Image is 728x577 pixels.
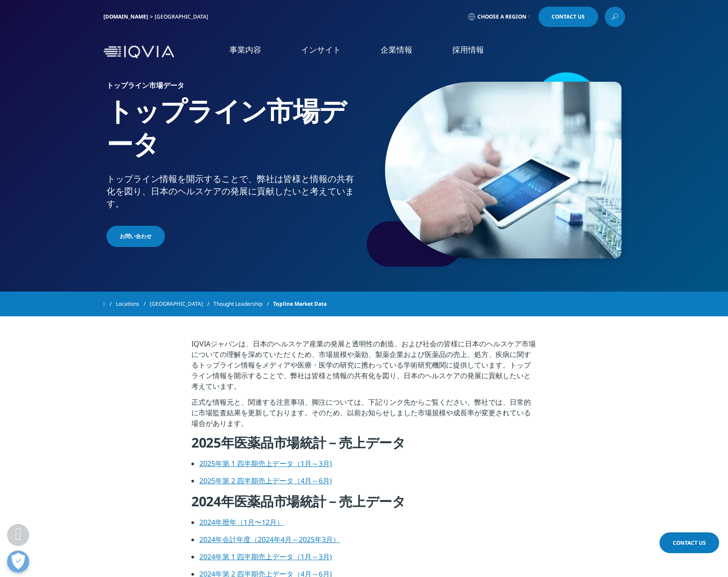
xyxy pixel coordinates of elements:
span: Contact Us [552,14,585,19]
span: Topline Market Data [273,296,327,312]
h1: トップライン市場データ [107,94,361,173]
a: 2025年第 1 四半期売上データ（1月～3月) [199,459,332,468]
p: IQVIAジャパンは、日本のヘルスケア産業の発展と透明性の創造、および社会の皆様に日本のヘルスケア市場についての理解を深めていただくため、市場規模や薬効、製薬企業および医薬品の売上、処方、疾病に... [191,338,537,397]
a: 2024年暦年（1月〜12月） [199,517,284,527]
a: 企業情報 [381,44,412,55]
span: Contact Us [673,539,706,547]
p: 正式な情報元と、関連する注意事項、脚注については、下記リンク先からご覧ください。弊社では、日常的に市場監査結果を更新しております。そのため、以前お知らせしました市場規模や成長率が変更されている場... [191,397,537,434]
button: 優先設定センターを開く [7,550,29,573]
a: 採用情報 [452,44,484,55]
a: 2024年第 1 四半期売上データ（1月～3月) [199,552,332,562]
a: Thought Leadership [213,296,273,312]
a: Contact Us [659,532,719,553]
a: [DOMAIN_NAME] [103,13,148,20]
div: トップライン情報を開示することで、弊社は皆様と情報の共有化を図り、日本のヘルスケアの発展に貢献したいと考えています。 [107,173,361,210]
a: Contact Us [538,7,598,27]
span: Choose a Region [477,13,526,20]
a: インサイト [301,44,341,55]
a: 2024年会計年度（2024年4月～2025年3月） [199,535,340,544]
h6: トップライン市場データ [107,82,361,94]
a: お問い合わせ [107,226,165,247]
a: [GEOGRAPHIC_DATA] [150,296,213,312]
div: [GEOGRAPHIC_DATA] [155,13,212,20]
a: Locations [116,296,150,312]
h4: 2024年医薬品市場統計－売上データ [191,493,537,517]
img: 299_analyze-an-experiment-by-tablet.jpg [385,82,621,258]
a: 2025年第 2 四半期売上データ（4月～6月) [199,476,332,486]
nav: Primary [178,31,625,73]
span: お問い合わせ [120,232,152,240]
a: 事業内容 [229,44,261,55]
h4: 2025年医薬品市場統計－売上データ [191,434,537,458]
